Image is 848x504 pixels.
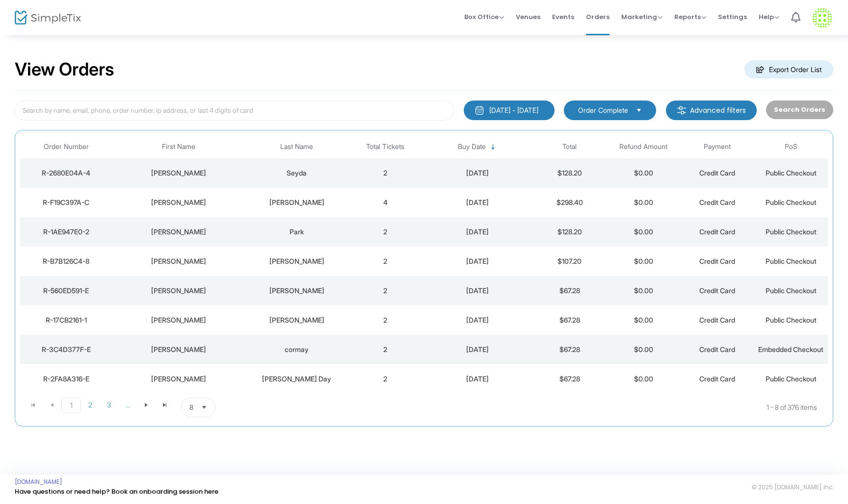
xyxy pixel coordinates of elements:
div: Data table [20,135,828,394]
span: © 2025 [DOMAIN_NAME] Inc. [752,483,833,491]
span: Payment [704,143,731,151]
td: $0.00 [607,217,680,247]
div: R-2FA8A316-E [23,374,110,384]
div: 10/14/2025 [424,286,530,296]
span: Public Checkout [766,286,817,295]
a: Have questions or need help? Book an onboarding session here [15,487,218,496]
td: $0.00 [607,335,680,364]
div: Garrison [247,315,345,325]
div: Kathleen [115,374,243,384]
div: 10/14/2025 [424,168,530,178]
div: 10/14/2025 [424,374,530,384]
td: $128.20 [533,217,607,247]
div: R-B7B126C4-8 [23,256,110,266]
div: theodore [115,345,243,354]
span: PoS [785,143,797,151]
td: $0.00 [607,188,680,217]
div: R-F19C397A-C [23,198,110,207]
span: Credit Card [699,375,735,383]
span: Orders [586,4,609,29]
td: 2 [348,364,422,394]
th: Total [533,135,607,158]
span: Page 4 [118,398,137,412]
span: 8 [189,403,193,412]
a: [DOMAIN_NAME] [15,478,62,486]
td: 2 [348,335,422,364]
td: 2 [348,217,422,247]
span: Credit Card [699,169,735,177]
span: Order Number [44,143,89,151]
m-button: Advanced filters [666,101,757,120]
div: Seyda [247,168,345,178]
div: R-17CB2161-1 [23,315,110,325]
td: $0.00 [607,305,680,335]
input: Search by name, email, phone, order number, ip address, or last 4 digits of card [15,101,454,121]
span: Sortable [489,143,497,151]
span: Settings [718,4,747,29]
td: $0.00 [607,247,680,276]
div: R-560ED591-E [23,286,110,296]
td: $67.28 [533,305,607,335]
span: Events [552,4,574,29]
button: Select [197,398,211,417]
img: filter [677,105,687,115]
span: Embedded Checkout [758,345,823,353]
td: 2 [348,247,422,276]
span: Public Checkout [766,375,817,383]
div: Janice [115,286,243,296]
span: Credit Card [699,345,735,353]
span: Page 2 [81,398,100,412]
span: Credit Card [699,257,735,265]
td: $0.00 [607,276,680,305]
span: Public Checkout [766,316,817,324]
span: Credit Card [699,227,735,236]
td: 4 [348,188,422,217]
div: R-2680E04A-4 [23,168,110,178]
div: David [115,198,243,207]
div: 10/14/2025 [424,198,530,207]
td: 2 [348,158,422,188]
span: Venues [516,4,540,29]
h2: View Orders [15,59,114,80]
span: Buy Date [458,143,486,151]
span: Credit Card [699,316,735,324]
span: Public Checkout [766,169,817,177]
td: $0.00 [607,364,680,394]
span: Credit Card [699,286,735,295]
span: Public Checkout [766,257,817,265]
div: [DATE] - [DATE] [489,105,538,115]
th: Total Tickets [348,135,422,158]
span: Page 3 [100,398,118,412]
div: Anderson [115,256,243,266]
td: $0.00 [607,158,680,188]
span: Reports [674,12,706,22]
div: R-3C4D377F-E [23,345,110,354]
td: 2 [348,305,422,335]
div: Gary [115,315,243,325]
div: Czyscon [247,286,345,296]
td: $107.20 [533,247,607,276]
div: Zuck [247,198,345,207]
span: Last Name [280,143,313,151]
div: 10/14/2025 [424,256,530,266]
td: $67.28 [533,364,607,394]
div: James [115,168,243,178]
span: Order Complete [578,105,628,115]
td: $67.28 [533,335,607,364]
span: Public Checkout [766,227,817,236]
div: Park [247,227,345,237]
span: First Name [162,143,195,151]
div: R-1AE947E0-2 [23,227,110,237]
m-button: Export Order List [744,60,833,78]
div: Christopher [115,227,243,237]
div: Angad [247,256,345,266]
span: Go to the last page [156,398,174,412]
span: Go to the last page [161,401,169,409]
span: Public Checkout [766,198,817,206]
span: Go to the next page [137,398,156,412]
span: Go to the next page [142,401,150,409]
td: $298.40 [533,188,607,217]
button: Select [632,105,646,116]
td: $67.28 [533,276,607,305]
div: Larson Day [247,374,345,384]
